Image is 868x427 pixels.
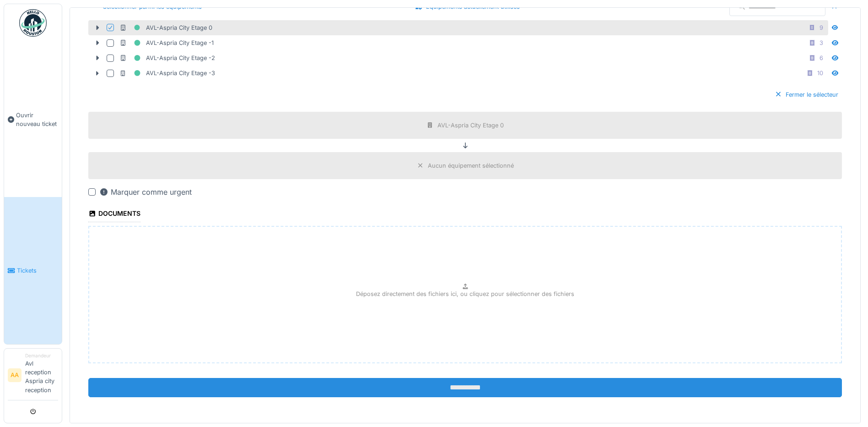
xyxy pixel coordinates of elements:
span: Ouvrir nouveau ticket [16,111,58,128]
div: 9 [819,23,823,32]
div: 10 [817,69,823,77]
div: AVL-Aspria City Etage -2 [119,52,215,64]
div: AVL-Aspria City Etage -3 [119,67,215,79]
div: 3 [819,38,823,47]
li: Avl reception Aspria city reception [25,352,58,398]
div: Marquer comme urgent [99,186,192,197]
img: Badge_color-CXgf-gQk.svg [19,9,47,37]
div: 6 [819,54,823,62]
div: AVL-Aspria City Etage -1 [119,37,214,49]
a: Tickets [4,197,62,344]
div: Demandeur [25,352,58,359]
li: AA [8,368,22,382]
div: Aucun équipement sélectionné [428,161,514,170]
p: Déposez directement des fichiers ici, ou cliquez pour sélectionner des fichiers [356,290,574,298]
div: AVL-Aspria City Etage 0 [437,121,504,130]
div: Fermer le sélecteur [771,88,842,101]
div: AVL-Aspria City Etage 0 [119,22,212,33]
span: Tickets [17,266,58,275]
a: Ouvrir nouveau ticket [4,42,62,197]
div: Documents [88,207,140,222]
a: AA DemandeurAvl reception Aspria city reception [8,352,58,400]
